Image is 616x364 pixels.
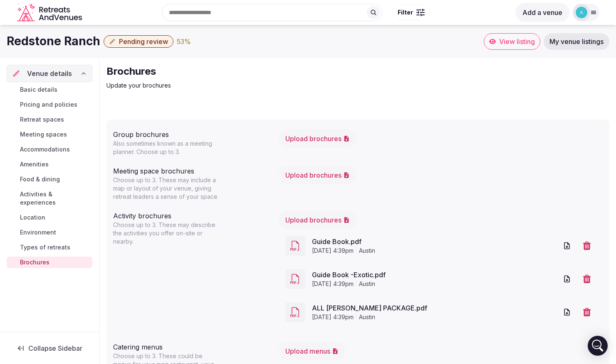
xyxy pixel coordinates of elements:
[20,145,70,154] span: Accommodations
[7,242,92,253] a: Types of retreats
[515,3,569,22] button: Add a venue
[7,129,92,140] a: Meeting spaces
[113,139,220,156] p: Also sometimes known as a meeting planner. Choose up to 3.
[28,344,82,352] span: Collapse Sidebar
[113,208,272,221] div: Activity brochures
[392,5,430,20] button: Filter
[7,33,100,49] h1: Redstone Ranch
[359,313,375,321] span: austin
[106,81,386,90] p: Update your brochures
[398,8,413,17] span: Filter
[7,159,92,170] a: Amenities
[20,86,57,94] span: Basic details
[7,339,92,357] button: Collapse Sidebar
[106,65,386,78] h2: Brochures
[20,130,67,139] span: Meeting spaces
[113,126,272,139] div: Group brochures
[312,237,558,247] a: Guide Book.pdf
[104,35,173,48] button: Pending review
[588,336,608,356] div: Open Intercom Messenger
[113,163,272,176] div: Meeting space brochures
[17,3,84,22] svg: Retreats and Venues company logo
[17,3,84,22] a: Visit the homepage
[20,190,89,207] span: Activities & experiences
[7,84,92,95] a: Basic details
[312,303,558,313] a: ALL [PERSON_NAME] PACKAGE.pdf
[312,280,354,288] span: [DATE] 4:39pm
[20,100,77,109] span: Pricing and policies
[576,7,587,18] img: austin
[544,33,609,50] a: My venue listings
[20,175,60,183] span: Food & dining
[484,33,540,50] a: View listing
[279,129,356,148] button: Upload brochures
[279,342,345,360] button: Upload menus
[359,247,375,255] span: austin
[7,257,92,268] a: Brochures
[20,243,70,252] span: Types of retreats
[20,213,45,222] span: Location
[7,144,92,155] a: Accommodations
[7,173,92,185] a: Food & dining
[177,37,191,46] button: 53%
[177,37,191,46] div: 53 %
[312,247,354,255] span: [DATE] 4:39pm
[7,212,92,223] a: Location
[7,114,92,125] a: Retreat spaces
[499,37,535,46] span: View listing
[113,339,272,352] div: Catering menus
[20,160,49,169] span: Amenities
[113,176,220,201] p: Choose up to 3. These may include a map or layout of your venue, giving retreat leaders a sense o...
[515,8,569,17] a: Add a venue
[279,166,356,184] button: Upload brochures
[20,258,49,266] span: Brochures
[20,228,56,237] span: Environment
[7,227,92,238] a: Environment
[20,115,64,124] span: Retreat spaces
[359,280,375,288] span: austin
[7,188,92,208] a: Activities & experiences
[312,313,354,321] span: [DATE] 4:39pm
[312,270,558,280] a: Guide Book -Exotic.pdf
[119,37,168,46] span: Pending review
[113,221,220,246] p: Choose up to 3. These may describe the activities you offer on-site or nearby.
[279,211,356,229] button: Upload brochures
[7,99,92,110] a: Pricing and policies
[549,37,604,46] span: My venue listings
[27,68,72,78] span: Venue details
